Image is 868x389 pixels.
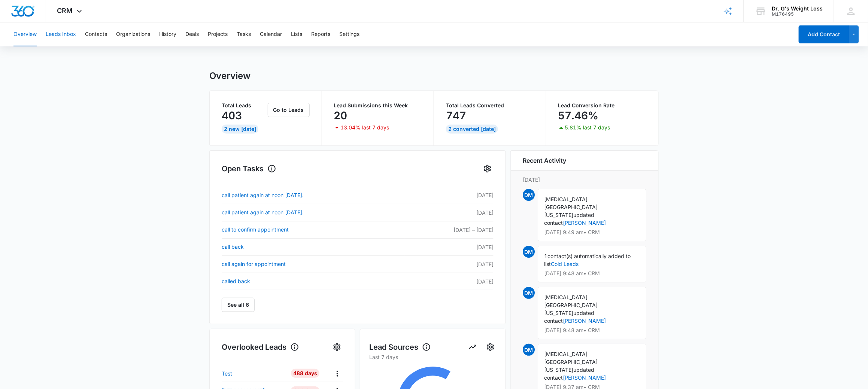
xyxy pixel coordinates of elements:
p: 747 [446,110,466,122]
a: Cold Leads [551,261,579,267]
a: See all 6 [222,298,255,312]
div: 2 Converted [DATE] [446,125,498,134]
button: Leads Inbox [46,22,76,46]
a: call again for appointment [222,260,404,269]
a: call back [222,242,404,251]
p: [DATE] 9:49 am • CRM [544,230,640,235]
p: 57.46% [558,110,599,122]
p: 5.81% last 7 days [565,125,610,130]
h1: Open Tasks [222,163,276,174]
p: 13.04% last 7 days [341,125,389,130]
button: Actions [331,368,343,379]
button: Tasks [237,22,251,46]
a: [PERSON_NAME] [563,374,606,381]
button: Go to Leads [268,103,310,117]
p: [DATE] [523,176,646,184]
a: Go to Leads [268,107,310,113]
h1: Overlooked Leads [222,341,299,353]
a: called back [222,277,404,286]
a: [PERSON_NAME] [563,318,606,324]
p: Lead Submissions this Week [334,103,422,108]
button: Lists [291,22,302,46]
a: call to confirm appointment [222,225,404,234]
span: [MEDICAL_DATA] [GEOGRAPHIC_DATA][US_STATE] [544,351,598,373]
div: 2 New [DATE] [222,125,258,134]
span: [MEDICAL_DATA] [GEOGRAPHIC_DATA][US_STATE] [544,196,598,218]
p: Total Leads [222,103,266,108]
button: History [159,22,176,46]
button: Settings [331,341,343,353]
span: [MEDICAL_DATA] [GEOGRAPHIC_DATA][US_STATE] [544,294,598,316]
button: View Report [467,341,479,353]
button: Settings [482,163,494,175]
span: DM [523,344,535,356]
p: [DATE] [404,209,494,217]
p: [DATE] – [DATE] [404,226,494,234]
p: Total Leads Converted [446,103,534,108]
a: Test [222,370,285,377]
p: [DATE] [404,191,494,199]
p: Lead Conversion Rate [558,103,647,108]
p: 20 [334,110,347,122]
button: Contacts [85,22,107,46]
button: Add Contact [799,25,849,43]
p: 403 [222,110,242,122]
button: Organizations [116,22,150,46]
button: Overview [13,22,37,46]
p: [DATE] 9:48 am • CRM [544,271,640,276]
button: Calendar [260,22,282,46]
div: account name [772,6,823,12]
span: 1 [544,253,547,259]
p: [DATE] [404,260,494,268]
span: DM [523,246,535,258]
div: 488 Days [291,369,319,378]
button: Deals [185,22,199,46]
span: DM [523,189,535,201]
button: Settings [485,341,497,353]
h1: Overview [209,70,251,82]
div: account id [772,12,823,17]
h6: Recent Activity [523,156,566,165]
button: Settings [339,22,359,46]
a: call patient again at noon [DATE]. [222,191,404,200]
h1: Lead Sources [369,341,431,353]
p: [DATE] [404,243,494,251]
p: [DATE] [404,278,494,285]
a: [PERSON_NAME] [563,220,606,226]
p: [DATE] 9:48 am • CRM [544,328,640,333]
span: DM [523,287,535,299]
span: contact(s) automatically added to list [544,253,631,267]
p: Last 7 days [369,353,497,361]
button: Reports [311,22,330,46]
a: call patient again at noon [DATE]. [222,208,404,217]
p: Test [222,370,232,377]
span: CRM [57,7,73,15]
button: Projects [208,22,228,46]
